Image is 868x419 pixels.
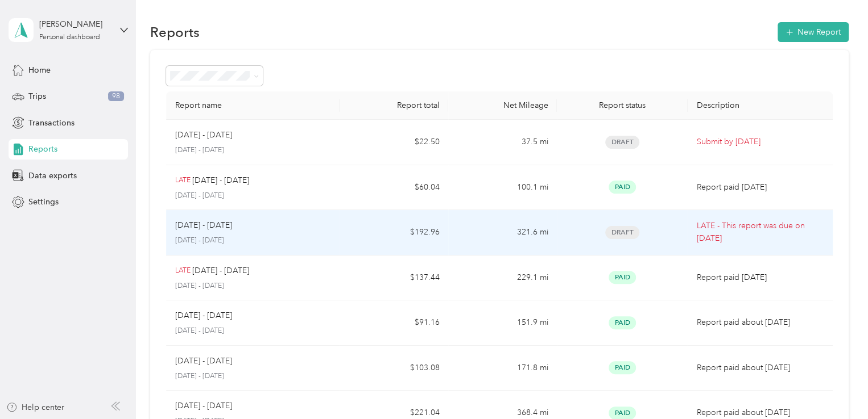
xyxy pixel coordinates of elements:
p: Report paid [DATE] [697,271,824,284]
p: [DATE] - [DATE] [175,191,331,201]
p: [DATE] - [DATE] [175,326,331,336]
iframe: Everlance-gr Chat Button Frame [804,355,868,419]
span: Draft [605,136,639,149]
span: Settings [28,196,59,208]
span: Draft [605,226,639,239]
p: Report paid about [DATE] [697,362,824,374]
td: $137.44 [340,255,448,301]
p: [DATE] - [DATE] [175,309,232,322]
p: LATE [175,266,191,276]
p: Report paid about [DATE] [697,407,824,419]
td: 321.6 mi [448,210,557,255]
span: Reports [28,143,57,155]
span: Paid [609,181,636,194]
div: Report status [566,100,678,110]
td: $60.04 [340,165,448,211]
th: Report total [340,91,448,120]
td: 37.5 mi [448,120,557,165]
p: LATE [175,175,191,186]
div: [PERSON_NAME] [39,18,110,30]
span: Data exports [28,170,77,182]
span: 98 [108,91,124,102]
button: New Report [778,22,849,42]
p: Report paid [DATE] [697,181,824,194]
p: [DATE] - [DATE] [175,371,331,382]
p: [DATE] - [DATE] [192,174,249,187]
p: Submit by [DATE] [697,136,824,148]
span: Transactions [28,117,75,129]
p: [DATE] - [DATE] [175,400,232,412]
td: $192.96 [340,210,448,255]
td: 229.1 mi [448,255,557,301]
p: [DATE] - [DATE] [175,219,232,232]
span: Paid [609,271,636,284]
td: 171.8 mi [448,346,557,391]
th: Net Mileage [448,91,557,120]
p: [DATE] - [DATE] [175,236,331,246]
p: [DATE] - [DATE] [175,355,232,367]
span: Home [28,64,51,76]
p: [DATE] - [DATE] [175,129,232,141]
p: Report paid about [DATE] [697,316,824,329]
td: $103.08 [340,346,448,391]
span: Trips [28,90,46,102]
td: 100.1 mi [448,165,557,211]
p: [DATE] - [DATE] [175,145,331,156]
p: [DATE] - [DATE] [192,265,249,277]
th: Description [688,91,833,120]
span: Paid [609,361,636,374]
td: 151.9 mi [448,300,557,346]
p: LATE - This report was due on [DATE] [697,220,824,245]
td: $91.16 [340,300,448,346]
button: Help center [6,401,64,413]
p: [DATE] - [DATE] [175,281,331,291]
span: Paid [609,316,636,329]
th: Report name [166,91,340,120]
h1: Reports [150,26,200,38]
div: Personal dashboard [39,34,100,41]
td: $22.50 [340,120,448,165]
